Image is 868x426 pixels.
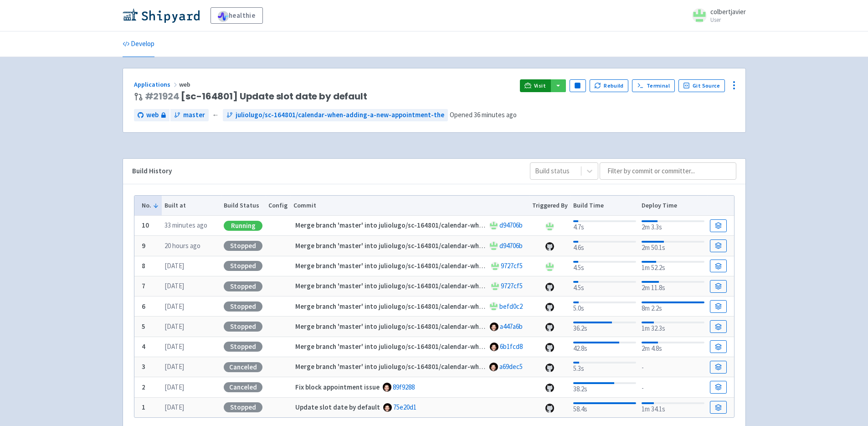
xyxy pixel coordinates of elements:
b: 5 [142,322,145,331]
a: Build Details [710,280,726,293]
a: 89f9288 [393,383,415,391]
div: 4.5s [573,259,636,273]
a: Applications [134,80,179,88]
a: #21924 [145,90,180,103]
button: No. [142,201,159,210]
a: Build Details [710,340,726,353]
strong: Merge branch 'master' into juliolugo/sc-164801/calendar-when-adding-a-new-appointment-the [295,281,587,290]
div: Stopped [224,322,262,332]
div: 1m 32.3s [642,320,704,334]
div: Stopped [224,402,262,412]
b: 9 [142,241,145,250]
b: 3 [142,362,145,371]
div: Stopped [224,281,262,291]
a: befd0c2 [499,302,523,311]
div: 4.6s [573,239,636,253]
div: 36.2s [573,320,636,334]
div: 42.8s [573,340,636,354]
a: Build Details [710,300,726,313]
a: a447a6b [500,322,523,331]
a: 9727cf5 [501,261,523,270]
strong: Merge branch 'master' into juliolugo/sc-164801/calendar-when-adding-a-new-appointment-the [295,241,587,250]
span: web [179,80,192,88]
div: 38.2s [573,380,636,395]
a: Build Details [710,219,726,232]
a: 6b1fcd8 [500,342,523,351]
th: Commit [290,196,529,216]
time: [DATE] [164,281,184,290]
a: Build Details [710,381,726,394]
time: [DATE] [164,383,184,391]
a: Build Details [710,361,726,374]
strong: Merge branch 'master' into juliolugo/sc-164801/calendar-when-adding-a-new-appointment-the [295,261,587,270]
a: Develop [123,31,154,57]
a: Terminal [632,79,674,92]
strong: Update slot date by default [295,403,380,411]
strong: Merge branch 'master' into juliolugo/sc-164801/calendar-when-adding-a-new-appointment-the [295,302,587,311]
strong: Merge branch 'master' into juliolugo/sc-164801/calendar-when-adding-a-new-appointment-the [295,322,587,331]
th: Deploy Time [639,196,707,216]
small: User [710,17,746,23]
div: Canceled [224,362,262,372]
time: 36 minutes ago [474,110,517,119]
a: healthie [211,7,263,24]
div: 2m 3.3s [642,218,704,233]
a: master [170,109,209,121]
div: Running [224,221,262,231]
div: 8m 2.2s [642,300,704,314]
time: [DATE] [164,302,184,311]
div: 2m 50.1s [642,239,704,253]
time: [DATE] [164,261,184,270]
a: Build Details [710,320,726,333]
div: 2m 4.8s [642,340,704,354]
div: 2m 11.8s [642,279,704,293]
a: Visit [520,79,551,92]
a: a69dec5 [499,362,523,371]
a: Git Source [678,79,725,92]
a: d94706b [499,221,523,229]
strong: Merge branch 'master' into juliolugo/sc-164801/calendar-when-adding-a-new-appointment-the [295,221,587,229]
span: juliolugo/sc-164801/calendar-when-adding-a-new-appointment-the [236,110,444,120]
a: Build Details [710,239,726,252]
b: 10 [142,221,149,229]
a: Build Details [710,401,726,414]
strong: Fix block appointment issue [295,383,380,391]
div: Stopped [224,261,262,271]
strong: Merge branch 'master' into juliolugo/sc-164801/calendar-when-adding-a-new-appointment-the [295,342,587,351]
time: [DATE] [164,322,184,331]
div: - [642,381,704,394]
b: 8 [142,261,145,270]
div: 5.0s [573,300,636,314]
span: web [146,110,159,120]
a: 9727cf5 [501,281,523,290]
button: Rebuild [590,79,629,92]
div: 4.7s [573,218,636,233]
div: Stopped [224,301,262,312]
a: colbertjavier User [687,8,746,23]
span: colbertjavier [710,7,746,16]
img: Shipyard logo [123,8,200,23]
time: [DATE] [164,403,184,411]
b: 1 [142,403,145,411]
a: juliolugo/sc-164801/calendar-when-adding-a-new-appointment-the [223,109,448,121]
div: 4.5s [573,279,636,293]
strong: Merge branch 'master' into juliolugo/sc-164801/calendar-when-adding-a-new-appointment-the [295,362,587,371]
a: web [134,109,169,121]
span: Opened [450,110,517,119]
a: d94706b [499,241,523,250]
b: 4 [142,342,145,351]
span: [sc-164801] Update slot date by default [145,91,367,102]
div: 58.4s [573,400,636,415]
th: Config [266,196,291,216]
div: Canceled [224,382,262,392]
time: 33 minutes ago [164,221,207,229]
div: 5.3s [573,360,636,374]
div: 1m 34.1s [642,400,704,415]
th: Triggered By [529,196,570,216]
span: ← [212,110,219,120]
div: 1m 52.2s [642,259,704,273]
div: Stopped [224,241,262,251]
a: 75e20d1 [393,403,416,411]
input: Filter by commit or committer... [600,162,736,180]
div: Stopped [224,342,262,352]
